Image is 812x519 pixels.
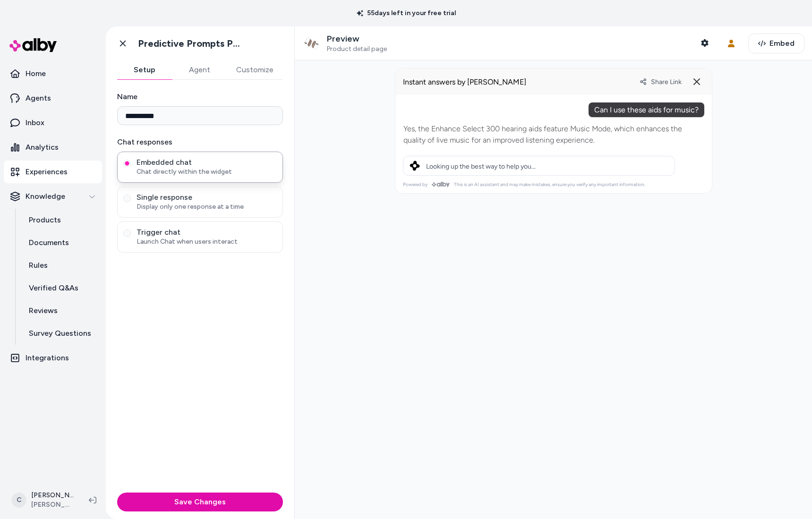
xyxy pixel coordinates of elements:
button: Setup [117,60,172,79]
p: Home [26,68,46,79]
button: Trigger chatLaunch Chat when users interact [123,230,131,237]
p: Analytics [26,142,59,153]
a: Agents [4,87,102,110]
span: Embed [769,38,795,49]
a: Products [19,209,102,231]
p: 55 days left in your free trial [351,9,462,18]
p: Reviews [29,305,58,316]
span: Embedded chat [137,158,277,167]
a: Home [4,62,102,85]
span: Chat directly within the widget [137,167,277,177]
a: Inbox [4,111,102,134]
button: Save Changes [117,493,283,511]
span: [PERSON_NAME] [31,500,74,510]
span: Launch Chat when users interact [137,237,277,247]
p: Rules [29,260,48,271]
p: Products [29,214,61,226]
label: Chat responses [117,136,283,148]
button: Single responseDisplay only one response at a time [123,195,131,202]
p: Inbox [26,117,44,128]
p: Integrations [26,352,69,364]
p: Preview [327,34,387,44]
p: [PERSON_NAME] [31,491,74,500]
button: Embedded chatChat directly within the widget [123,160,131,167]
a: Experiences [4,161,102,183]
a: Integrations [4,347,102,369]
button: Customize [227,60,283,79]
button: C[PERSON_NAME][PERSON_NAME] [6,485,81,515]
img: alby Logo [9,38,57,52]
p: Experiences [26,166,68,178]
a: Documents [19,231,102,254]
span: Trigger chat [137,228,277,237]
a: Analytics [4,136,102,159]
button: Knowledge [4,185,102,208]
a: Rules [19,254,102,277]
span: C [11,493,26,508]
span: Product detail page [327,45,387,53]
a: Survey Questions [19,322,102,345]
p: Agents [26,93,51,104]
h1: Predictive Prompts PDP [138,38,244,50]
a: Reviews [19,299,102,322]
p: Verified Q&As [29,282,78,294]
p: Documents [29,237,69,248]
p: Knowledge [26,191,65,202]
p: Survey Questions [29,328,91,339]
img: Enhance Select 300 (Rechargeable) [302,34,321,53]
button: Embed [748,34,804,53]
label: Name [117,91,283,102]
span: Single response [137,193,277,202]
button: Agent [172,60,227,79]
a: Verified Q&As [19,277,102,299]
span: Display only one response at a time [137,202,277,212]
